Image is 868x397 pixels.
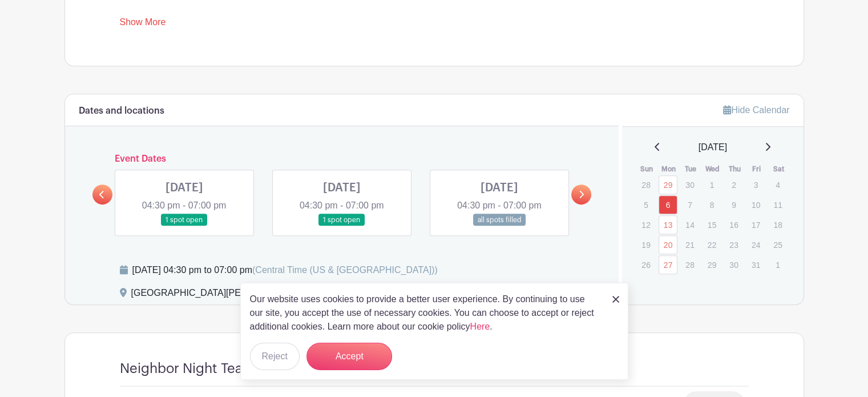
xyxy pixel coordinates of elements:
[112,154,572,165] h6: Event Dates
[636,216,655,234] p: 12
[746,163,768,175] th: Fri
[659,255,677,274] a: 27
[306,343,392,370] button: Accept
[703,256,721,274] p: 29
[724,196,743,214] p: 9
[723,105,789,115] a: Hide Calendar
[746,196,765,214] p: 10
[702,163,724,175] th: Wed
[680,196,699,214] p: 7
[252,265,438,275] span: (Central Time (US & [GEOGRAPHIC_DATA]))
[120,17,166,31] a: Show More
[703,176,721,194] p: 1
[746,176,765,194] p: 3
[703,236,721,254] p: 22
[79,106,164,117] h6: Dates and locations
[724,256,743,274] p: 30
[250,343,300,370] button: Reject
[768,216,787,234] p: 18
[250,292,600,334] p: Our website uses cookies to provide a better user experience. By continuing to use our site, you ...
[768,163,790,175] th: Sat
[120,360,309,377] h4: Neighbor Night Team Sign Up
[680,216,699,234] p: 14
[724,163,746,175] th: Thu
[680,236,699,254] p: 21
[131,286,502,304] div: [GEOGRAPHIC_DATA][PERSON_NAME], [GEOGRAPHIC_DATA], [GEOGRAPHIC_DATA]
[612,296,619,303] img: close_button-5f87c8562297e5c2d7936805f587ecaba9071eb48480494691a3f1689db116b3.svg
[132,263,438,277] div: [DATE] 04:30 pm to 07:00 pm
[768,256,787,274] p: 1
[659,215,677,234] a: 13
[746,256,765,274] p: 31
[659,235,677,254] a: 20
[768,176,787,194] p: 4
[699,141,727,154] span: [DATE]
[470,322,490,331] a: Here
[636,196,655,214] p: 5
[680,176,699,194] p: 30
[724,176,743,194] p: 2
[636,163,658,175] th: Sun
[636,236,655,254] p: 19
[724,236,743,254] p: 23
[636,256,655,274] p: 26
[724,216,743,234] p: 16
[636,176,655,194] p: 28
[659,195,677,214] a: 6
[680,163,702,175] th: Tue
[680,256,699,274] p: 28
[746,216,765,234] p: 17
[703,216,721,234] p: 15
[768,236,787,254] p: 25
[658,163,680,175] th: Mon
[703,196,721,214] p: 8
[746,236,765,254] p: 24
[768,196,787,214] p: 11
[659,175,677,194] a: 29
